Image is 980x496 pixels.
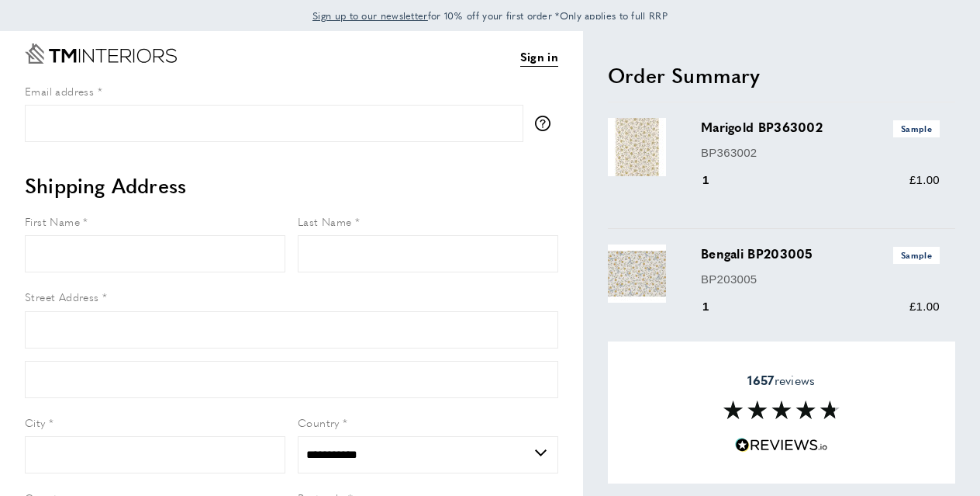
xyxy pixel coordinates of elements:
[312,9,428,23] span: Sign up to our newsletter
[747,372,815,387] span: reviews
[535,116,558,131] button: More information
[893,120,940,137] span: Sample
[735,438,828,453] img: Reviews.io 5 stars
[701,171,731,189] div: 1
[25,213,80,229] span: First Name
[701,297,731,316] div: 1
[723,401,840,419] img: Reviews section
[25,414,46,430] span: City
[312,8,428,23] a: Sign up to our newsletter
[25,289,99,304] span: Street Address
[298,213,352,229] span: Last Name
[25,83,94,99] span: Email address
[701,118,940,137] h3: Marigold BP363002
[25,172,558,199] h2: Shipping Address
[909,300,940,313] span: £1.00
[701,245,940,263] h3: Bengali BP203005
[25,43,177,64] a: Go to Home page
[608,61,955,89] h2: Order Summary
[298,414,340,430] span: Country
[608,245,666,303] img: Bengali BP203005
[608,118,666,176] img: Marigold BP363002
[701,270,940,289] p: BP203005
[312,9,668,23] span: for 10% off your first order *Only applies to full RRP
[747,370,774,388] strong: 1657
[909,173,940,186] span: £1.00
[893,247,940,263] span: Sample
[520,47,558,67] a: Sign in
[701,144,940,162] p: BP363002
